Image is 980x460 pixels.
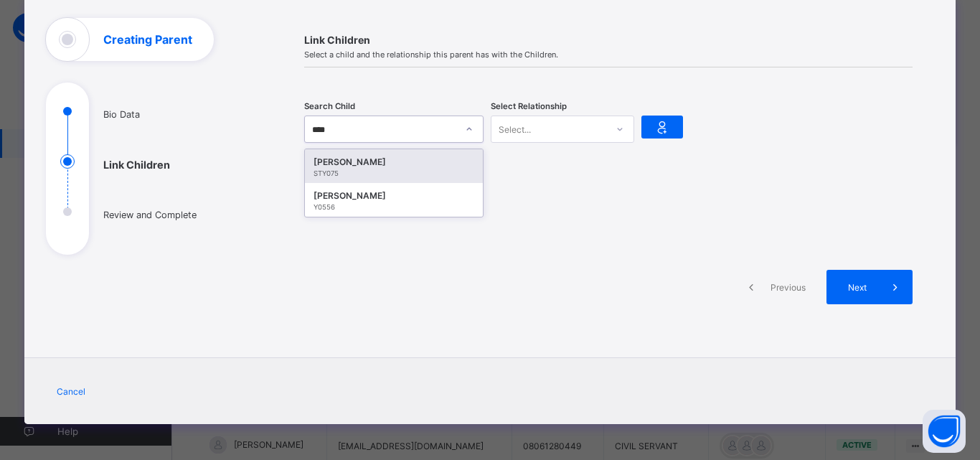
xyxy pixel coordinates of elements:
[314,203,474,211] div: Y0556
[314,155,474,169] div: [PERSON_NAME]
[768,282,808,293] span: Previous
[103,34,192,45] h1: Creating Parent
[314,169,474,177] div: STY075
[304,101,355,111] span: Search Child
[314,189,474,203] div: [PERSON_NAME]
[304,34,913,46] span: Link Children
[837,282,878,293] span: Next
[499,116,531,143] div: Select...
[304,50,913,60] span: Select a child and the relationship this parent has with the Children.
[491,101,567,111] span: Select Relationship
[57,386,85,397] span: Cancel
[923,410,966,453] button: Open asap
